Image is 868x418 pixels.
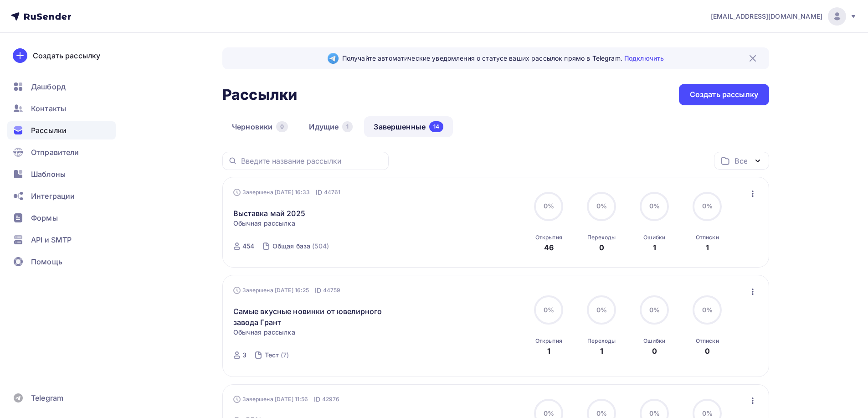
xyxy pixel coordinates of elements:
[624,54,664,62] a: Подключить
[31,234,72,245] span: API и SMTP
[242,242,254,251] div: 454
[649,306,660,314] span: 0%
[265,351,279,360] div: Тест
[696,234,719,241] div: Отписки
[31,125,67,136] span: Рассылки
[596,409,607,417] span: 0%
[544,409,554,417] span: 0%
[705,346,710,356] div: 0
[653,242,656,253] div: 1
[316,188,322,197] span: ID
[734,155,747,166] div: Все
[690,89,758,100] div: Создать рассылку
[7,143,116,161] a: Отправители
[222,86,297,104] h2: Рассылки
[233,306,390,328] a: Самые вкусные новинки от ювелирного завода Грант
[649,409,660,417] span: 0%
[702,202,713,210] span: 0%
[535,337,562,345] div: Открытия
[324,188,341,197] span: 44761
[241,156,383,166] input: Введите название рассылки
[547,346,550,356] div: 1
[711,12,822,21] span: [EMAIL_ADDRESS][DOMAIN_NAME]
[233,188,341,197] div: Завершена [DATE] 16:33
[535,234,562,241] div: Открытия
[272,242,310,251] div: Общая база
[702,306,713,314] span: 0%
[31,256,62,267] span: Помощь
[364,116,453,137] a: Завершенные14
[544,242,554,253] div: 46
[31,147,79,158] span: Отправители
[544,202,554,210] span: 0%
[222,116,298,137] a: Черновики0
[587,234,616,241] div: Переходы
[276,121,288,132] div: 0
[31,169,66,180] span: Шаблоны
[429,121,443,132] div: 14
[7,99,116,118] a: Контакты
[714,152,769,170] button: Все
[31,191,75,201] span: Интеграции
[312,242,329,251] div: (504)
[7,121,116,139] a: Рассылки
[702,409,713,417] span: 0%
[342,54,664,63] span: Получайте автоматические уведомления о статусе ваших рассылок прямо в Telegram.
[706,242,709,253] div: 1
[643,234,665,241] div: Ошибки
[599,242,604,253] div: 0
[600,346,603,356] div: 1
[323,286,341,295] span: 44759
[649,202,660,210] span: 0%
[322,395,340,404] span: 42976
[652,346,657,356] div: 0
[7,165,116,183] a: Шаблоны
[315,286,321,295] span: ID
[643,337,665,345] div: Ошибки
[233,219,295,228] span: Обычная рассылка
[31,212,58,223] span: Формы
[31,81,66,92] span: Дашборд
[31,392,63,403] span: Telegram
[342,121,353,132] div: 1
[233,286,341,295] div: Завершена [DATE] 16:25
[696,337,719,345] div: Отписки
[596,202,607,210] span: 0%
[7,77,116,96] a: Дашборд
[314,395,320,404] span: ID
[233,328,295,337] span: Обычная рассылка
[272,239,330,253] a: Общая база (504)
[587,337,616,345] div: Переходы
[31,103,66,114] span: Контакты
[233,208,305,219] a: Выставка май 2025
[264,348,290,362] a: Тест (7)
[242,351,247,360] div: 3
[233,395,340,404] div: Завершена [DATE] 11:56
[33,50,100,61] div: Создать рассылку
[596,306,607,314] span: 0%
[281,351,289,360] div: (7)
[328,53,339,64] img: Telegram
[544,306,554,314] span: 0%
[7,209,116,227] a: Формы
[299,116,362,137] a: Идущие1
[711,7,857,26] a: [EMAIL_ADDRESS][DOMAIN_NAME]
